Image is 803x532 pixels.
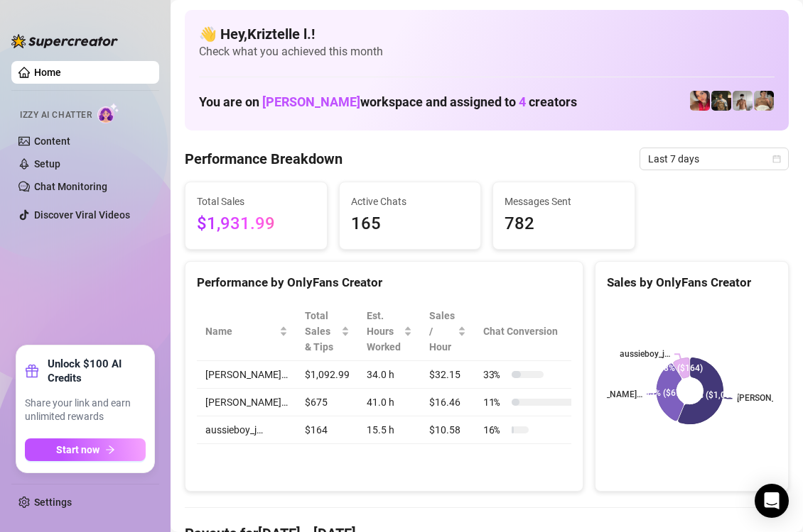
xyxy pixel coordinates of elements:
[199,94,577,110] h1: You are on workspace and assigned to creators
[199,24,775,44] h4: 👋 Hey, Kriztelle l. !
[34,181,107,192] a: Chat Monitoring
[519,94,526,109] span: 4
[429,308,455,355] span: Sales / Hour
[34,209,130,221] a: Discover Viral Videos
[105,445,115,455] span: arrow-right
[48,357,146,385] strong: Unlock $100 AI Credits
[197,389,296,416] td: [PERSON_NAME]…
[205,323,276,339] span: Name
[20,109,92,122] span: Izzy AI Chatter
[199,44,775,60] span: Check what you achieved this month
[505,211,623,238] span: 782
[772,155,781,163] span: calendar
[197,194,316,209] span: Total Sales
[607,273,777,292] div: Sales by OnlyFans Creator
[197,302,296,361] th: Name
[475,302,595,361] th: Chat Conversion
[648,148,780,170] span: Last 7 days
[296,302,358,361] th: Total Sales & Tips
[733,91,753,111] img: aussieboy_j
[421,389,475,416] td: $16.46
[185,149,343,169] h4: Performance Breakdown
[11,34,118,48] img: logo-BBDzfeDw.svg
[358,361,421,389] td: 34.0 h
[690,91,710,111] img: Vanessa
[421,302,475,361] th: Sales / Hour
[620,350,670,360] text: aussieboy_j…
[97,103,119,123] img: AI Chatter
[56,444,99,455] span: Start now
[34,158,60,170] a: Setup
[711,91,731,111] img: Tony
[296,361,358,389] td: $1,092.99
[197,361,296,389] td: [PERSON_NAME]…
[358,389,421,416] td: 41.0 h
[305,308,338,355] span: Total Sales & Tips
[483,323,575,339] span: Chat Conversion
[34,135,70,147] a: Content
[34,67,61,78] a: Home
[351,194,470,209] span: Active Chats
[197,273,571,292] div: Performance by OnlyFans Creator
[367,308,401,355] div: Est. Hours Worked
[25,438,146,461] button: Start nowarrow-right
[483,367,506,382] span: 33 %
[296,416,358,444] td: $164
[25,364,39,378] span: gift
[755,484,789,518] div: Open Intercom Messenger
[505,194,623,209] span: Messages Sent
[358,416,421,444] td: 15.5 h
[483,394,506,410] span: 11 %
[421,361,475,389] td: $32.15
[483,422,506,438] span: 16 %
[351,211,470,238] span: 165
[197,416,296,444] td: aussieboy_j…
[34,497,72,508] a: Settings
[754,91,774,111] img: Aussieboy_jfree
[572,389,643,399] text: [PERSON_NAME]…
[421,416,475,444] td: $10.58
[262,94,360,109] span: [PERSON_NAME]
[25,397,146,424] span: Share your link and earn unlimited rewards
[197,211,316,238] span: $1,931.99
[296,389,358,416] td: $675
